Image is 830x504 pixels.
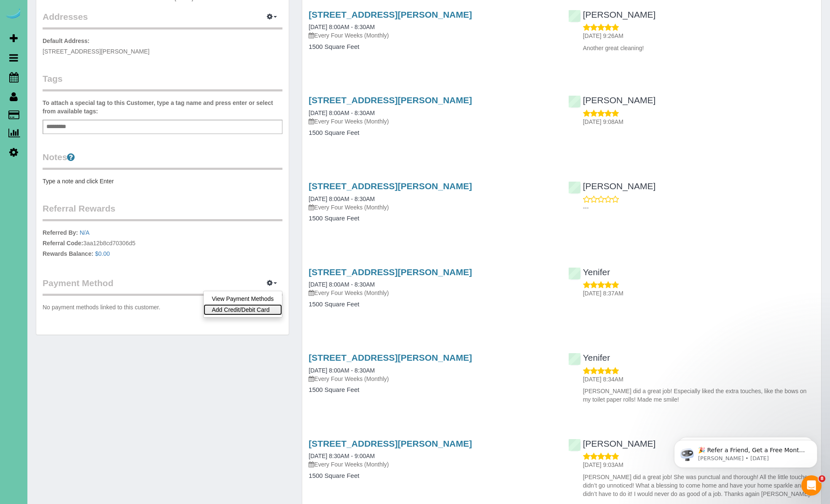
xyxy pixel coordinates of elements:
p: No payment methods linked to this customer. [43,303,282,311]
iframe: Intercom notifications message [661,422,830,481]
label: Referred By: [43,228,78,237]
a: [DATE] 8:00AM - 8:30AM [309,367,375,374]
p: [PERSON_NAME] did a great job! She was punctual and thorough! All the little touches didn’t go un... [583,473,815,498]
p: [DATE] 9:08AM [583,118,815,126]
a: Add Credit/Debit Card [204,304,282,315]
label: Rewards Balance: [43,249,94,258]
p: Every Four Weeks (Monthly) [309,31,555,40]
p: [DATE] 8:34AM [583,375,815,383]
a: [STREET_ADDRESS][PERSON_NAME] [309,10,472,19]
p: [PERSON_NAME] did a great job! Especially liked the extra touches, like the bows on my toilet pap... [583,387,815,404]
iframe: Intercom live chat [801,475,822,496]
a: [DATE] 8:30AM - 9:00AM [309,453,375,459]
a: [DATE] 8:00AM - 8:30AM [309,24,375,30]
p: Every Four Weeks (Monthly) [309,375,555,383]
a: [DATE] 8:00AM - 8:30AM [309,196,375,202]
p: [DATE] 8:37AM [583,289,815,298]
span: 8 [819,475,825,482]
h4: 1500 Square Feet [309,472,555,480]
legend: Referral Rewards [43,202,282,221]
a: [PERSON_NAME] [568,95,656,105]
p: Every Four Weeks (Monthly) [309,460,555,469]
p: Every Four Weeks (Monthly) [309,117,555,126]
img: Automaid Logo [5,8,22,20]
legend: Payment Method [43,277,282,296]
legend: Tags [43,72,282,91]
h4: 1500 Square Feet [309,215,555,222]
a: [PERSON_NAME] [568,439,656,448]
pre: Type a note and click Enter [43,177,282,185]
a: [DATE] 8:00AM - 8:30AM [309,281,375,288]
label: Default Address: [43,37,90,45]
label: To attach a special tag to this Customer, type a tag name and press enter or select from availabl... [43,99,282,115]
a: Yenifer [568,267,610,277]
a: [STREET_ADDRESS][PERSON_NAME] [309,439,472,448]
p: 3aa12b8cd70306d5 [43,228,282,260]
h4: 1500 Square Feet [309,301,555,308]
legend: Notes [43,151,282,170]
a: [STREET_ADDRESS][PERSON_NAME] [309,353,472,362]
p: [DATE] 9:26AM [583,32,815,40]
h4: 1500 Square Feet [309,386,555,394]
p: Another great cleaning! [583,44,815,52]
p: --- [583,204,815,212]
a: [PERSON_NAME] [568,181,656,191]
h4: 1500 Square Feet [309,43,555,51]
a: Yenifer [568,353,610,362]
a: N/A [80,229,89,236]
h4: 1500 Square Feet [309,129,555,137]
a: [PERSON_NAME] [568,10,656,19]
label: Referral Code: [43,239,83,247]
p: Every Four Weeks (Monthly) [309,289,555,297]
a: View Payment Methods [204,293,282,304]
a: [STREET_ADDRESS][PERSON_NAME] [309,181,472,191]
a: $0.00 [95,250,110,257]
a: [STREET_ADDRESS][PERSON_NAME] [309,267,472,277]
span: [STREET_ADDRESS][PERSON_NAME] [43,48,150,55]
p: Every Four Weeks (Monthly) [309,203,555,212]
a: [DATE] 8:00AM - 8:30AM [309,110,375,116]
a: [STREET_ADDRESS][PERSON_NAME] [309,95,472,105]
p: [DATE] 9:03AM [583,461,815,469]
